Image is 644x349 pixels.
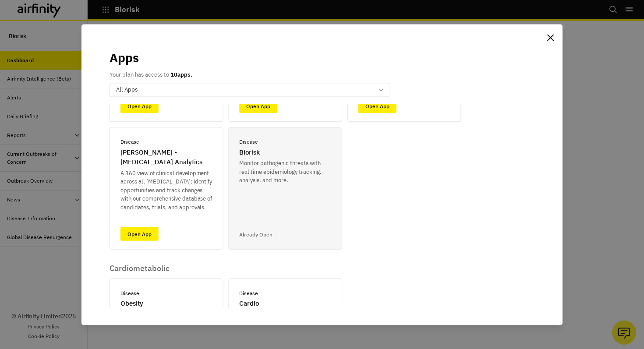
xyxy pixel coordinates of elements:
p: Disease [239,289,258,297]
p: Disease [239,137,258,145]
p: Disease [120,137,139,145]
a: Open App [358,99,396,113]
button: Close [543,30,557,44]
p: All Apps [116,85,138,94]
p: Cardiometabolic [110,263,342,273]
p: Cardio [239,298,259,308]
p: Obesity [120,298,143,308]
p: Apps [110,49,139,67]
p: [PERSON_NAME] - [MEDICAL_DATA] Analytics [120,147,212,167]
p: A 360 view of clinical development across all [MEDICAL_DATA]; identify opportunities and track ch... [120,169,212,211]
p: Already Open [239,230,272,238]
a: Open App [120,227,159,240]
p: Biorisk [239,147,260,157]
a: Open App [239,99,277,113]
p: Monitor pathogenic threats with real time epidemiology tracking, analysis, and more. [239,159,331,184]
b: 10 apps. [170,71,192,78]
p: Disease [120,289,139,297]
a: Open App [120,99,159,113]
p: Your plan has access to [110,71,192,79]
